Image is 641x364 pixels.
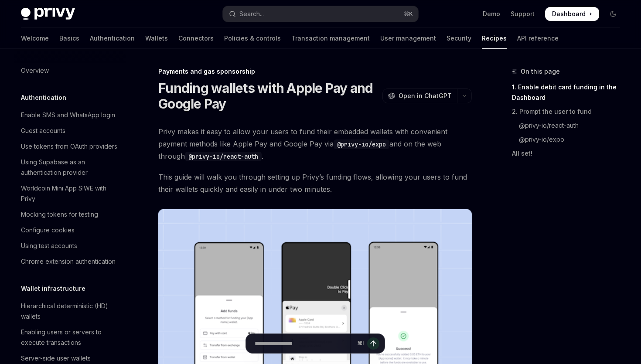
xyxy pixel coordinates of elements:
a: Support [511,10,535,18]
span: Open in ChatGPT [399,92,452,100]
a: @privy-io/expo [512,133,627,146]
div: Guest accounts [21,126,65,136]
code: @privy-io/react-auth [185,152,262,161]
div: Enable SMS and WhatsApp login [21,110,115,120]
span: Dashboard [552,10,586,18]
div: Enabling users or servers to execute transactions [21,327,120,348]
div: Payments and gas sponsorship [158,67,472,76]
a: Enable SMS and WhatsApp login [14,107,126,123]
a: API reference [517,28,559,49]
a: Mocking tokens for testing [14,207,126,222]
button: Open search [223,6,418,22]
div: Hierarchical deterministic (HD) wallets [21,301,120,322]
span: Privy makes it easy to allow your users to fund their embedded wallets with convenient payment me... [158,126,472,162]
a: Dashboard [545,7,599,21]
a: Enabling users or servers to execute transactions [14,324,126,350]
div: Configure cookies [21,225,75,235]
a: Using Supabase as an authentication provider [14,154,126,180]
a: Recipes [482,28,507,49]
div: Use tokens from OAuth providers [21,141,117,152]
a: Use tokens from OAuth providers [14,139,126,154]
a: Security [447,28,471,49]
a: Chrome extension authentication [14,254,126,269]
div: Mocking tokens for testing [21,209,98,220]
div: Using Supabase as an authentication provider [21,157,120,178]
a: 2. Prompt the user to fund [512,105,627,119]
div: Server-side user wallets [21,353,91,364]
button: Toggle dark mode [606,7,620,21]
div: Chrome extension authentication [21,256,116,267]
h5: Authentication [21,92,66,103]
a: Welcome [21,28,49,49]
img: dark logo [21,8,75,20]
a: All set! [512,146,627,160]
a: Policies & controls [224,28,281,49]
a: Wallets [145,28,168,49]
a: Worldcoin Mini App SIWE with Privy [14,180,126,207]
a: Using test accounts [14,238,126,254]
a: Transaction management [291,28,370,49]
span: On this page [521,66,560,77]
a: Authentication [90,28,135,49]
div: Using test accounts [21,241,77,251]
button: Open in ChatGPT [382,88,457,103]
span: This guide will walk you through setting up Privy’s funding flows, allowing your users to fund th... [158,171,472,195]
a: User management [380,28,436,49]
div: Overview [21,65,49,76]
div: Search... [239,9,264,19]
a: Demo [483,10,500,18]
a: Hierarchical deterministic (HD) wallets [14,298,126,324]
a: Connectors [178,28,214,49]
h5: Wallet infrastructure [21,283,85,294]
h1: Funding wallets with Apple Pay and Google Pay [158,80,379,112]
input: Ask a question... [255,334,354,353]
a: Configure cookies [14,222,126,238]
div: Worldcoin Mini App SIWE with Privy [21,183,120,204]
a: Guest accounts [14,123,126,139]
span: ⌘ K [404,10,413,17]
a: Overview [14,63,126,78]
button: Send message [367,337,379,350]
a: Basics [59,28,79,49]
a: @privy-io/react-auth [512,119,627,133]
a: 1. Enable debit card funding in the Dashboard [512,80,627,105]
code: @privy-io/expo [334,139,389,149]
